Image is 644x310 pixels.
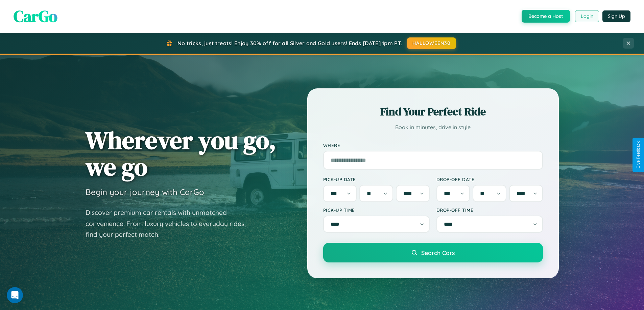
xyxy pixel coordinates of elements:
[522,10,570,23] button: Become a Host
[436,176,543,182] label: Drop-off Date
[323,142,543,148] label: Where
[575,10,599,22] button: Login
[323,207,430,213] label: Pick-up Time
[323,122,543,132] p: Book in minutes, drive in style
[177,40,402,47] span: No tricks, just treats! Enjoy 30% off for all Silver and Gold users! Ends [DATE] 1pm PT.
[436,207,543,213] label: Drop-off Time
[14,5,57,27] span: CarGo
[323,243,543,262] button: Search Cars
[323,104,543,119] h2: Find Your Perfect Ride
[636,141,641,169] div: Give Feedback
[86,127,276,180] h1: Wherever you go, we go
[86,187,204,197] h3: Begin your journey with CarGo
[421,249,455,256] span: Search Cars
[407,37,456,49] button: HALLOWEEN30
[7,287,23,303] iframe: Intercom live chat
[602,10,630,22] button: Sign Up
[323,176,430,182] label: Pick-up Date
[86,207,255,240] p: Discover premium car rentals with unmatched convenience. From luxury vehicles to everyday rides, ...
